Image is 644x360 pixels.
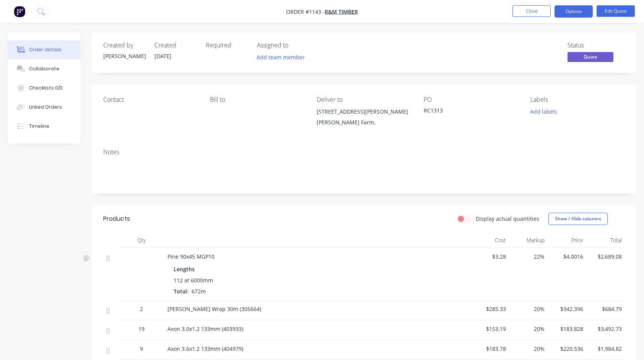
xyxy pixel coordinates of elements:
button: Timeline [8,117,80,136]
span: $3.28 [473,252,506,261]
div: Created by [103,42,145,49]
div: Deliver to [317,96,411,103]
div: Required [206,42,248,49]
span: 19 [138,325,145,333]
span: 22% [512,252,545,261]
span: 9 [140,345,143,353]
span: $153.19 [473,325,506,333]
span: 20% [512,325,545,333]
span: $684.79 [589,305,622,313]
span: 20% [512,305,545,313]
button: Options [555,5,593,18]
span: 672m [189,288,209,295]
div: Assigned to [257,42,333,49]
div: [STREET_ADDRESS][PERSON_NAME][PERSON_NAME] Farm, [317,106,411,131]
button: Checklists 0/0 [8,78,80,98]
button: Linked Orders [8,98,80,117]
div: Markup [509,233,548,248]
span: Order #1143 - [286,8,325,15]
span: $342.396 [551,305,583,313]
button: Add labels [526,106,561,117]
button: Close [512,5,551,17]
button: Add team member [253,52,309,62]
div: Created [154,42,197,49]
div: Checklists 0/0 [29,85,63,91]
span: $4.0016 [551,252,583,261]
span: $183.828 [551,325,583,333]
button: Collaborate [8,59,80,78]
div: Collaborate [29,65,59,72]
span: Lengths [174,265,195,273]
span: Pine 90x45 MGP10 [168,253,215,260]
span: $183.78 [473,345,506,353]
div: Labels [530,96,625,103]
span: [DATE] [154,52,171,60]
div: Total [586,233,625,248]
div: PO [424,96,518,103]
div: [STREET_ADDRESS][PERSON_NAME] [317,106,411,117]
span: $3,492.73 [589,325,622,333]
button: Order details [8,40,80,59]
span: Axon 3.0x1.2 133mm (403933) [168,325,243,332]
div: Qty [119,233,164,248]
div: Notes [103,148,625,156]
span: Quote [568,52,613,62]
div: Status [568,42,625,49]
div: Timeline [29,123,49,130]
span: $220.536 [551,345,583,353]
span: $285.33 [473,305,506,313]
a: R&M Timber [325,8,358,15]
span: $2,689.08 [589,252,622,261]
div: Price [548,233,586,248]
span: Total: [174,288,189,295]
span: $1,984.82 [589,345,622,353]
button: Quote [568,52,613,64]
img: Factory [14,6,25,17]
span: 20% [512,345,545,353]
div: Products [103,214,130,223]
div: [PERSON_NAME] [103,52,145,60]
button: Show / Hide columns [548,213,608,225]
span: 2 [140,305,143,313]
span: Axon 3.6x1.2 133mm (404979) [168,345,243,352]
button: Edit Quote [597,5,635,17]
div: Bill to [210,96,304,103]
div: Contact [103,96,198,103]
div: Order details [29,46,62,53]
span: [PERSON_NAME] Wrap 30m (305664) [168,305,261,313]
button: Add team member [257,52,309,62]
div: RC1313 [424,106,518,117]
div: Cost [470,233,509,248]
div: [PERSON_NAME] Farm, [317,117,411,128]
span: 112 at 6000mm [174,276,213,284]
label: Display actual quantities [476,215,539,223]
div: Linked Orders [29,104,62,111]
